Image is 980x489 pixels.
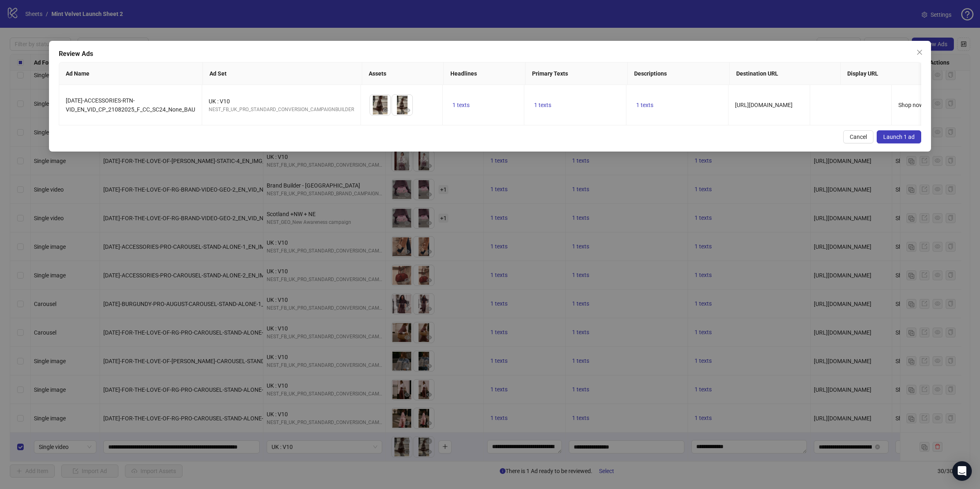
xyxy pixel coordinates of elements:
div: Review Ads [59,49,921,59]
button: 1 texts [633,100,657,110]
th: Ad Set [203,63,363,85]
button: Close [913,46,926,59]
th: Headlines [444,63,526,85]
th: Primary Texts [526,63,628,85]
span: [DATE]-ACCESSORIES-RTN-VID_EN_VID_CP_21082025_F_CC_SC24_None_BAU [66,97,195,113]
span: Launch 1 ad [883,134,915,140]
span: Shop now [898,102,924,108]
span: eye [383,107,388,113]
th: Display URL [841,63,922,85]
div: Open Intercom Messenger [952,461,972,481]
th: Ad Name [59,63,203,85]
span: eye [405,107,410,113]
th: Descriptions [628,63,730,85]
img: Asset 2 [392,95,412,115]
span: close [916,49,923,56]
span: [URL][DOMAIN_NAME] [735,102,793,108]
img: Asset 1 [370,95,390,115]
th: Assets [362,63,444,85]
button: Cancel [843,130,873,143]
span: 1 texts [636,102,653,108]
button: Preview [403,105,412,115]
span: 1 texts [452,102,470,108]
button: 1 texts [531,100,555,110]
button: Launch 1 ad [877,130,921,143]
div: NEST_FB_UK_PRO_STANDARD_CONVERSION_CAMPAIGNBUILDER [209,106,354,114]
span: 1 texts [534,102,551,108]
button: 1 texts [449,100,473,110]
th: Destination URL [730,63,841,85]
span: Cancel [850,134,867,140]
button: Preview [381,105,390,115]
div: UK : V10 [209,97,354,106]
